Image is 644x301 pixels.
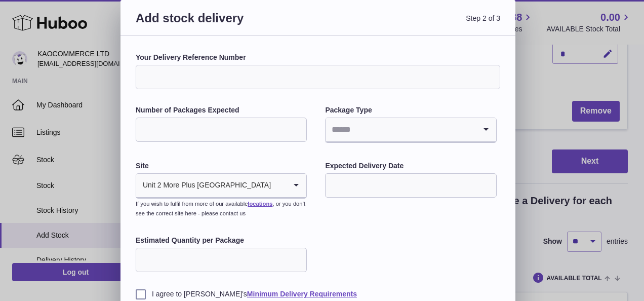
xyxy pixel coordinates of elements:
label: Site [136,161,307,171]
label: Package Type [325,105,496,115]
label: Your Delivery Reference Number [136,53,500,62]
div: Search for option [136,174,306,198]
label: Number of Packages Expected [136,105,307,115]
label: Expected Delivery Date [325,161,496,171]
div: Search for option [326,118,496,142]
a: locations [248,201,272,207]
label: I agree to [PERSON_NAME]'s [136,289,500,299]
label: Estimated Quantity per Package [136,236,307,245]
small: If you wish to fulfil from more of our available , or you don’t see the correct site here - pleas... [136,201,305,216]
input: Search for option [271,174,286,197]
input: Search for option [326,118,475,141]
h3: Add stock delivery [136,10,318,38]
span: Step 2 of 3 [318,10,500,38]
a: Minimum Delivery Requirements [247,290,357,298]
span: Unit 2 More Plus [GEOGRAPHIC_DATA] [136,174,271,197]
